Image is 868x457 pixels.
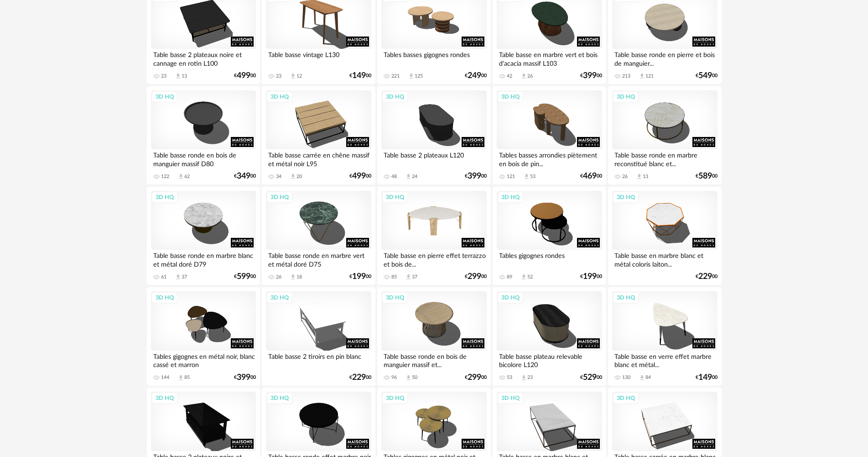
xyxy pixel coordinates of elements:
span: Download icon [636,173,643,180]
span: Download icon [290,173,296,180]
span: 229 [352,374,366,381]
a: 3D HQ Table basse ronde en marbre blanc et métal doré D79 61 Download icon 37 €59900 [147,187,260,285]
div: € 00 [234,173,256,179]
div: Table basse ronde en bois de manguier massif D80 [151,149,256,168]
div: 3D HQ [151,292,178,304]
div: 3D HQ [613,191,639,203]
span: Download icon [175,73,182,79]
div: 3D HQ [497,191,524,203]
div: 53 [530,173,535,180]
div: Table basse carrée en chêne massif et métal noir L95 [266,149,371,168]
span: Download icon [405,173,412,180]
span: 499 [237,73,250,79]
div: 23 [527,374,533,381]
span: 229 [698,273,712,280]
span: 199 [583,273,597,280]
div: Table basse en marbre blanc et métal coloris laiton... [612,250,717,268]
div: 96 [391,374,397,381]
span: Download icon [290,273,296,280]
span: Download icon [520,73,527,79]
div: 3D HQ [613,91,639,103]
div: € 00 [580,374,602,381]
div: Table basse en marbre vert et bois d'acacia massif L103 [497,49,602,67]
a: 3D HQ Table basse en verre effet marbre blanc et métal... 130 Download icon 84 €14900 [608,287,721,386]
div: € 00 [580,273,602,280]
span: Download icon [405,374,412,381]
div: Tables basses gigognes rondes [381,49,486,67]
span: 199 [352,273,366,280]
div: 53 [507,374,512,381]
div: 34 [276,173,281,180]
span: Download icon [639,374,645,381]
a: 3D HQ Table basse ronde en bois de manguier massif et... 96 Download icon 50 €29900 [377,287,490,386]
div: € 00 [349,73,371,79]
div: 42 [507,73,512,79]
div: 26 [622,173,628,180]
a: 3D HQ Tables gigognes en métal noir, blanc cassé et marron 144 Download icon 85 €39900 [147,287,260,386]
span: 399 [237,374,250,381]
div: Tables gigognes en métal noir, blanc cassé et marron [151,351,256,369]
div: € 00 [580,173,602,179]
span: Download icon [408,73,415,79]
div: 122 [161,173,169,180]
div: 48 [391,173,397,180]
span: Download icon [177,173,184,180]
a: 3D HQ Table basse ronde en bois de manguier massif D80 122 Download icon 62 €34900 [147,86,260,185]
span: 399 [468,173,481,179]
div: 3D HQ [382,191,408,203]
span: 589 [698,173,712,179]
div: 26 [527,73,533,79]
span: 499 [352,173,366,179]
div: Table basse ronde en marbre reconstitué blanc et... [612,149,717,168]
div: 130 [622,374,630,381]
div: Table basse ronde en bois de manguier massif et... [381,351,486,369]
div: € 00 [696,173,717,179]
div: € 00 [465,173,487,179]
div: € 00 [349,173,371,179]
div: 3D HQ [613,292,639,304]
div: 85 [184,374,190,381]
div: 50 [412,374,417,381]
div: Table basse ronde en marbre blanc et métal doré D79 [151,250,256,268]
span: 299 [468,273,481,280]
div: € 00 [234,374,256,381]
div: 62 [184,173,190,180]
div: 3D HQ [266,292,293,304]
div: 125 [415,73,423,79]
div: 3D HQ [497,91,524,103]
div: 84 [645,374,651,381]
div: 37 [182,274,187,280]
div: Tables gigognes rondes [497,250,602,268]
span: Download icon [290,73,296,79]
div: € 00 [234,73,256,79]
span: 149 [698,374,712,381]
div: 3D HQ [497,392,524,404]
div: 26 [276,274,281,280]
div: 3D HQ [266,191,293,203]
div: 37 [412,274,417,280]
div: 20 [296,173,302,180]
div: 18 [296,274,302,280]
a: 3D HQ Table basse plateau relevable bicolore L120 53 Download icon 23 €52900 [493,287,606,386]
div: 13 [182,73,187,79]
a: 3D HQ Table basse en marbre blanc et métal coloris laiton... €22900 [608,187,721,285]
a: 3D HQ Tables gigognes rondes 89 Download icon 52 €19900 [493,187,606,285]
a: 3D HQ Table basse en pierre effet terrazzo et bois de... 85 Download icon 37 €29900 [377,187,490,285]
div: 3D HQ [151,191,178,203]
div: 23 [276,73,281,79]
div: Table basse en verre effet marbre blanc et métal... [612,351,717,369]
span: Download icon [175,273,182,280]
div: 3D HQ [382,91,408,103]
a: 3D HQ Table basse carrée en chêne massif et métal noir L95 34 Download icon 20 €49900 [262,86,375,185]
div: 3D HQ [266,91,293,103]
div: 3D HQ [266,392,293,404]
span: Download icon [523,173,530,180]
div: 89 [507,274,512,280]
span: Download icon [177,374,184,381]
div: € 00 [696,374,717,381]
span: Download icon [639,73,645,79]
a: 3D HQ Tables basses arrondies piètement en bois de pin... 121 Download icon 53 €46900 [493,86,606,185]
a: 3D HQ Table basse ronde en marbre reconstitué blanc et... 26 Download icon 13 €58900 [608,86,721,185]
div: 24 [412,173,417,180]
div: 221 [391,73,400,79]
